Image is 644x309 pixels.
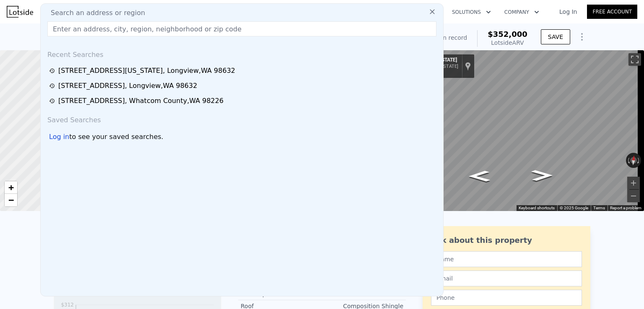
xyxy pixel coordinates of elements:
[384,50,644,211] div: Street View
[431,270,582,286] input: Email
[549,8,587,16] a: Log In
[44,43,440,63] div: Recent Searches
[8,182,14,193] span: +
[498,5,546,20] button: Company
[627,190,640,202] button: Zoom out
[488,39,527,47] div: Lotside ARV
[58,81,197,91] div: [STREET_ADDRESS] , Longview , WA 98632
[384,50,644,211] div: Map
[58,96,223,106] div: [STREET_ADDRESS] , Whatcom County , WA 98226
[49,81,437,91] a: [STREET_ADDRESS], Longview,WA 98632
[587,5,637,19] a: Free Account
[431,234,582,246] div: Ask about this property
[460,168,499,184] path: Go West, Colorado St
[465,62,471,71] a: Show location on map
[49,96,437,106] a: [STREET_ADDRESS], Whatcom County,WA 98226
[431,290,582,306] input: Phone
[58,66,235,76] div: [STREET_ADDRESS][US_STATE] , Longview , WA 98632
[5,194,17,206] a: Zoom out
[637,153,641,168] button: Rotate clockwise
[445,5,498,20] button: Solutions
[560,206,588,210] span: © 2025 Google
[8,195,14,205] span: −
[541,29,570,44] button: SAVE
[522,167,562,183] path: Go East, Colorado St
[44,8,145,18] span: Search an address or region
[519,205,555,211] button: Keyboard shortcuts
[49,66,437,76] a: [STREET_ADDRESS][US_STATE], Longview,WA 98632
[593,206,605,210] a: Terms
[488,30,527,39] span: $352,000
[431,251,582,267] input: Name
[5,181,17,194] a: Zoom in
[61,302,74,308] tspan: $312
[7,6,33,18] img: Lotside
[69,132,163,142] span: to see your saved searches.
[574,28,590,45] button: Show Options
[628,53,641,66] button: Toggle fullscreen view
[630,152,638,168] button: Reset the view
[627,177,640,189] button: Zoom in
[626,153,631,168] button: Rotate counterclockwise
[47,21,436,36] input: Enter an address, city, region, neighborhood or zip code
[610,206,641,210] a: Report a problem
[44,108,440,129] div: Saved Searches
[49,132,69,142] div: Log in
